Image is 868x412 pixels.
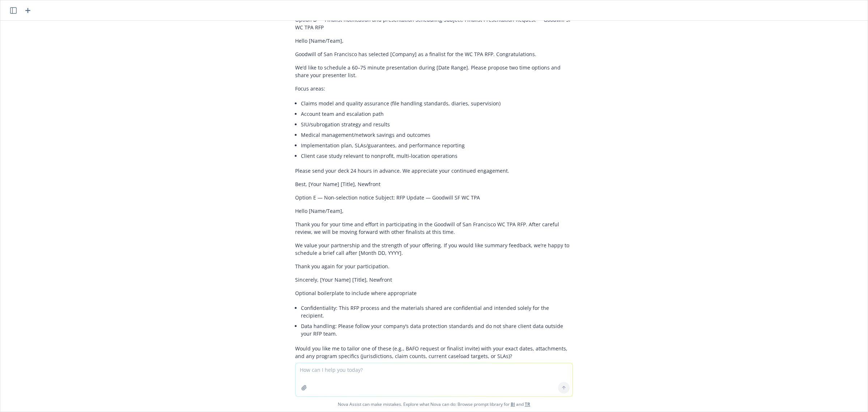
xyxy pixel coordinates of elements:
p: Best, [Your Name] [Title], Newfront [295,180,573,188]
li: Medical management/network savings and outcomes [301,130,573,140]
p: Optional boilerplate to include where appropriate [295,289,573,297]
li: Account team and escalation path [301,109,573,119]
span: Nova Assist can make mistakes. Explore what Nova can do: Browse prompt library for and [3,397,865,412]
p: We value your partnership and the strength of your offering. If you would like summary feedback, ... [295,241,573,257]
p: Would you like me to tailor one of these (e.g., BAFO request or finalist invite) with your exact ... [295,345,573,360]
p: Please send your deck 24 hours in advance. We appreciate your continued engagement. [295,167,573,175]
p: Hello [Name/Team], [295,207,573,215]
li: Claims model and quality assurance (file handling standards, diaries, supervision) [301,98,573,109]
p: Option E — Non-selection notice Subject: RFP Update — Goodwill SF WC TPA [295,194,573,201]
p: Thank you again for your participation. [295,262,573,270]
li: Client case study relevant to nonprofit, multi-location operations [301,151,573,161]
p: Focus areas: [295,85,573,92]
li: Data handling: Please follow your company’s data protection standards and do not share client dat... [301,321,573,339]
a: TR [525,401,530,407]
p: Thank you for your time and effort in participating in the Goodwill of San Francisco WC TPA RFP. ... [295,220,573,236]
li: Confidentiality: This RFP process and the materials shared are confidential and intended solely f... [301,303,573,321]
p: Option D — Finalist notification and presentation scheduling Subject: Finalist Presentation Reque... [295,16,573,31]
li: Implementation plan, SLAs/guarantees, and performance reporting [301,140,573,151]
p: Goodwill of San Francisco has selected [Company] as a finalist for the WC TPA RFP. Congratulations. [295,50,573,58]
a: BI [511,401,515,407]
p: Hello [Name/Team], [295,37,573,45]
p: We’d like to schedule a 60–75 minute presentation during [Date Range]. Please propose two time op... [295,64,573,79]
p: Sincerely, [Your Name] [Title], Newfront [295,276,573,283]
li: SIU/subrogation strategy and results [301,119,573,130]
